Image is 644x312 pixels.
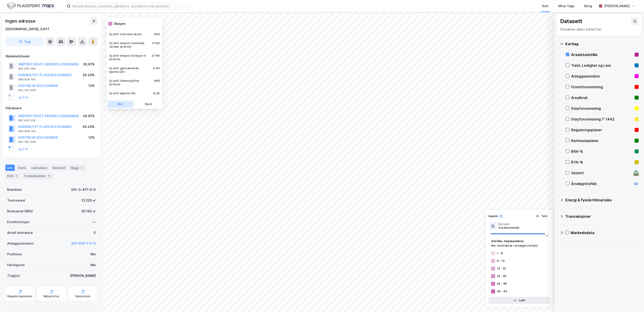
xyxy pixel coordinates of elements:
[571,116,633,122] div: Støyforurensning T-1442
[571,230,639,235] div: Markedsdata
[114,21,126,26] div: Skøyen
[571,149,633,154] div: BRA–%
[153,92,160,95] div: 4.20
[75,295,91,298] div: Saksinnsyn
[152,41,160,45] div: 3 120
[153,67,160,70] div: 4.40
[622,290,644,312] iframe: Chat Widget
[542,3,549,9] div: Kart
[584,3,592,9] div: Bolig
[633,170,639,176] div: 🛣️
[533,213,550,220] button: Tøm
[497,252,503,255] div: 1 - 8
[488,214,498,218] div: Layers
[497,282,507,286] div: 29 - 36
[83,72,95,78] div: 26.24%
[71,187,96,192] div: 301-3-417-0-0
[7,252,22,257] div: Punktleie
[83,62,95,67] div: 28.91%
[80,166,84,170] div: 1
[7,262,25,268] div: Festegrunn
[7,187,22,192] div: Matrikkel
[14,174,19,178] div: 3
[154,79,160,83] div: 600
[7,209,33,214] div: Bruksareal (BRA)
[81,198,96,203] div: 13 225 ㎡
[109,54,146,61] div: Gj.snitt leiepris Kategori A (kr/kvm)
[17,165,28,171] div: Eiere
[571,95,633,100] div: Arealbruk
[565,41,639,47] div: Kartlag
[5,173,20,179] div: ESG
[6,105,97,111] div: Gårdeiere
[571,73,633,79] div: Anleggseiendom
[622,290,644,312] div: Kontrollprogram for chat
[88,135,95,140] div: 12%
[70,273,96,278] div: [PERSON_NAME]
[571,181,631,186] div: Årsdøgntrafikk
[93,219,96,225] div: —
[18,67,36,71] div: 992 956 208
[51,165,68,171] div: Datasett
[109,79,149,86] div: Gj.snitt fellesutgifter (kr/kvm)
[7,295,33,298] div: Reguleringsplaner
[18,78,36,81] div: 989 838 164
[30,165,49,171] div: Leietakere
[107,101,133,108] button: Mer
[571,63,633,68] div: Yield, Ledighet og Leie
[81,209,96,214] div: 26 162 ㎡
[152,54,160,58] div: 3 760
[109,67,148,74] div: Gj.snitt gjenværende løpetid (år)
[6,54,97,59] div: Hjemmelshaver
[498,226,519,230] div: Arealstatistikk
[497,259,505,263] div: 8 - 15
[565,214,639,219] div: Transaksjoner
[497,267,506,270] div: 15 - 22
[47,174,51,178] div: 4
[7,241,34,246] div: Anleggseiendom
[499,214,503,218] div: 1
[109,92,136,95] div: Gj.snitt løpetid (år)
[69,165,86,171] div: Bygg
[7,2,54,10] img: logo.f888ab2527a4732fd821a326f86c7f29.svg
[560,18,582,25] div: Datasett
[571,159,633,165] div: BYA–%
[491,244,547,247] div: Ant. kontrakter i utvalget (totalt)
[560,27,638,32] div: Visualiser data i kartet her.
[571,106,633,111] div: Støyforurensning
[7,273,20,278] div: Tinglyst
[7,198,25,203] div: Tomteareal
[88,83,95,88] div: 12%
[5,37,44,46] button: Tag
[491,239,547,243] div: Område, høydepunkter
[604,3,630,9] div: [PERSON_NAME]
[154,32,160,36] div: 620
[18,140,36,144] div: 992 740 485
[5,26,49,32] div: [GEOGRAPHIC_DATA], 3/417
[71,241,96,246] button: 301-550-1-0-0
[7,230,33,235] div: Antall leietakere
[109,32,142,36] div: Gj.snitt størrelse (kvm)
[18,88,36,92] div: 992 740 485
[93,230,96,235] div: 0
[488,297,550,304] button: Lukk
[571,84,633,90] div: Grunnforurensning
[497,290,507,293] div: 36 - 43
[135,101,161,108] button: Fjern
[44,295,59,298] div: Miljøstatus
[18,129,36,133] div: 989 838 164
[91,252,96,257] div: Nei
[571,52,633,57] div: Arealstatistikk
[83,113,95,119] div: 28.91%
[7,219,30,225] div: Eiendomstype
[558,3,574,9] div: Mine Tags
[70,3,190,9] input: Søk på adresse, matrikkel, gårdeiere, leietakere eller personer
[498,222,519,226] div: Dataset
[83,124,95,129] div: 26.24%
[109,41,147,49] div: Gj.snitt leiepris nominelle verdier (kr/kvm)
[571,138,633,143] div: Kommuneplaner
[18,119,36,122] div: 992 956 208
[22,173,53,179] div: Transaksjoner
[5,165,15,171] div: Info
[5,17,36,25] div: Ingen adresse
